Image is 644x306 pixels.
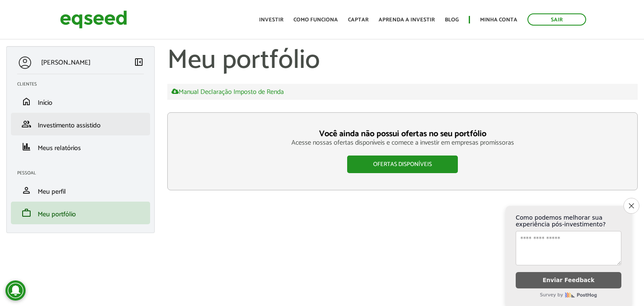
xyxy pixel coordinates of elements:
a: groupInvestimento assistido [17,119,144,129]
span: Início [38,97,52,109]
span: group [21,119,31,129]
a: personMeu perfil [17,185,144,195]
span: Meu portfólio [38,209,76,220]
span: Meus relatórios [38,143,81,154]
a: Captar [348,17,369,23]
span: person [21,185,31,195]
li: Meus relatórios [11,135,150,158]
p: Acesse nossas ofertas disponíveis e comece a investir em empresas promissoras [184,139,621,147]
a: Aprenda a investir [379,17,435,23]
a: Ofertas disponíveis [347,156,458,173]
a: Minha conta [480,17,517,23]
li: Meu portfólio [11,202,150,224]
img: EqSeed [60,8,127,31]
h2: Clientes [17,82,150,87]
a: homeInício [17,96,144,106]
p: [PERSON_NAME] [41,59,91,67]
li: Meu perfil [11,179,150,202]
li: Início [11,90,150,113]
span: work [21,208,31,218]
span: left_panel_close [134,57,144,67]
li: Investimento assistido [11,113,150,135]
a: Colapsar menu [134,57,144,69]
a: Como funciona [293,17,338,23]
a: workMeu portfólio [17,208,144,218]
span: Meu perfil [38,186,66,197]
h2: Pessoal [17,171,150,176]
a: Sair [527,13,586,26]
a: financeMeus relatórios [17,142,144,152]
a: Blog [445,17,459,23]
a: Investir [259,17,283,23]
h1: Meu portfólio [167,46,638,75]
h3: Você ainda não possui ofertas no seu portfólio [184,130,621,139]
span: finance [21,142,31,152]
span: Investimento assistido [38,120,101,131]
a: Manual Declaração Imposto de Renda [171,88,284,96]
span: home [21,96,31,106]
